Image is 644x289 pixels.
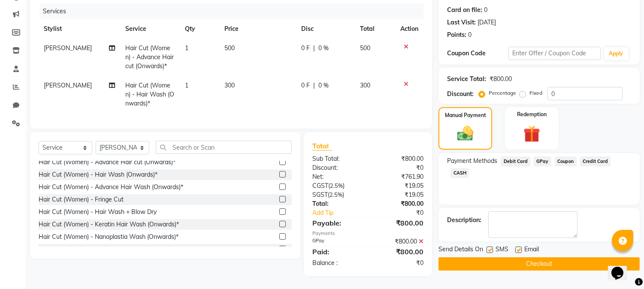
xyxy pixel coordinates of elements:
[330,191,342,198] span: 2.5%
[306,190,368,199] div: ( )
[447,216,481,225] div: Description:
[306,172,368,181] div: Net:
[484,6,487,15] div: 0
[318,81,329,90] span: 0 %
[44,81,92,89] span: [PERSON_NAME]
[501,157,530,166] span: Debit Card
[306,154,368,163] div: Sub Total:
[224,81,235,89] span: 300
[555,157,577,166] span: Coupon
[121,19,180,39] th: Service
[306,247,368,257] div: Paid:
[604,47,629,60] button: Apply
[39,245,194,254] div: Hair Cut (Women) - [MEDICAL_DATA] Wash (Onwards)*
[313,81,315,90] span: |
[447,49,508,58] div: Coupon Code
[368,181,430,190] div: ₹19.05
[368,154,430,163] div: ₹800.00
[39,3,430,19] div: Services
[306,208,378,217] a: Add Tip
[360,81,371,89] span: 300
[524,245,539,256] span: Email
[185,81,188,89] span: 1
[450,168,469,178] span: CASH
[44,44,92,52] span: [PERSON_NAME]
[490,75,512,84] div: ₹800.00
[438,245,483,256] span: Send Details On
[468,30,472,39] div: 0
[395,19,423,39] th: Action
[301,81,310,90] span: 0 F
[368,237,430,246] div: ₹800.00
[534,157,551,166] span: GPay
[368,163,430,172] div: ₹0
[489,89,516,97] label: Percentage
[156,141,292,154] input: Search or Scan
[447,90,474,99] div: Discount:
[580,157,611,166] span: Credit Card
[330,182,343,189] span: 2.5%
[447,157,497,166] span: Payment Methods
[318,44,329,53] span: 0 %
[447,6,482,15] div: Card on file:
[39,195,124,204] div: Hair Cut (Women) - Fringe Cut
[368,199,430,208] div: ₹800.00
[447,75,486,84] div: Service Total:
[306,259,368,268] div: Balance :
[368,218,430,228] div: ₹800.00
[39,208,157,217] div: Hair Cut (Women) - Hair Wash + Blow Dry
[608,255,635,280] iframe: chat widget
[39,232,178,241] div: Hair Cut (Women) - Nanoplastia Wash (Onwards)*
[306,218,368,228] div: Payable:
[126,81,175,107] span: Hair Cut (Women) - Hair Wash (Onwards)*
[447,30,466,39] div: Points:
[378,208,430,217] div: ₹0
[447,18,476,27] div: Last Visit:
[306,181,368,190] div: ( )
[478,18,496,27] div: [DATE]
[39,220,179,229] div: Hair Cut (Women) - Keratin Hair Wash (Onwards)*
[368,172,430,181] div: ₹761.90
[296,19,355,39] th: Disc
[368,247,430,257] div: ₹800.00
[496,245,508,256] span: SMS
[312,141,332,151] span: Total
[126,44,174,70] span: Hair Cut (Women) - Advance Hair cut (Onwards)*
[517,111,547,118] label: Redemption
[368,259,430,268] div: ₹0
[306,163,368,172] div: Discount:
[360,44,371,52] span: 500
[312,230,423,237] div: Payments
[39,183,183,192] div: Hair Cut (Women) - Advance Hair Wash (Onwards)*
[185,44,188,52] span: 1
[518,123,545,144] img: _gift.svg
[39,158,175,167] div: Hair Cut (Women) - Advance Hair cut (Onwards)*
[313,44,315,53] span: |
[452,124,478,143] img: _cash.svg
[438,257,640,271] button: Checkout
[219,19,296,39] th: Price
[301,44,310,53] span: 0 F
[529,89,542,97] label: Fixed
[180,19,219,39] th: Qty
[508,47,600,60] input: Enter Offer / Coupon Code
[355,19,396,39] th: Total
[306,237,368,246] div: GPay
[445,111,486,119] label: Manual Payment
[39,19,121,39] th: Stylist
[39,170,157,179] div: Hair Cut (Women) - Hair Wash (Onwards)*
[306,199,368,208] div: Total:
[224,44,235,52] span: 500
[312,182,328,190] span: CGST
[368,190,430,199] div: ₹19.05
[312,191,328,199] span: SGST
